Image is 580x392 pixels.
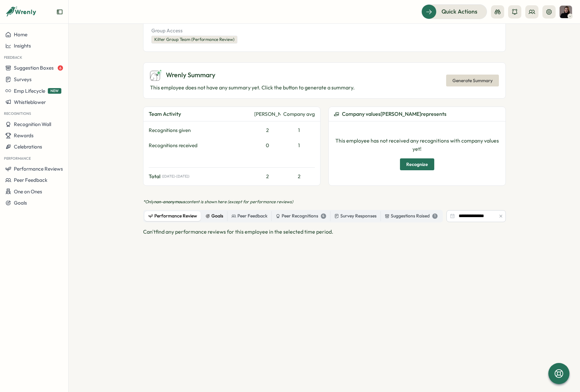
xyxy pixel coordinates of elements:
[14,99,46,105] span: Whistleblower
[342,110,446,118] span: Company values [PERSON_NAME] represents
[432,213,438,219] div: 1
[149,127,252,134] div: Recognitions given
[442,7,477,16] span: Quick Actions
[452,75,493,86] span: Generate Summary
[14,31,27,38] span: Home
[205,212,223,220] div: Goals
[56,9,63,15] button: Expand sidebar
[446,75,499,86] button: Generate Summary
[143,199,506,205] p: *Only content is shown here (except for performance reviews)
[231,212,267,220] div: Peer Feedback
[154,199,185,204] span: non-anonymous
[14,177,47,183] span: Peer Feedback
[254,111,281,118] div: [PERSON_NAME]
[283,173,315,180] div: 2
[148,212,197,220] div: Performance Review
[14,144,42,150] span: Celebrations
[151,27,498,34] p: Group Access
[48,88,61,94] span: NEW
[58,65,63,71] span: 6
[149,173,161,180] span: Total
[254,173,281,180] div: 2
[162,174,189,179] span: ( [DATE] - [DATE] )
[385,212,438,220] div: Suggestions Raised
[14,132,34,139] span: Rewards
[166,70,215,80] span: Wrenly Summary
[14,121,51,127] span: Recognition Wall
[254,127,281,134] div: 2
[149,110,252,118] div: Team Activity
[150,83,355,92] p: This employee does not have any summary yet. Click the button to generate a summary.
[14,65,54,71] span: Suggestion Boxes
[14,200,27,206] span: Goals
[334,212,377,220] div: Survey Responses
[254,142,281,149] div: 0
[14,88,45,94] span: Emp Lifecycle
[406,159,428,170] span: Recognize
[14,76,32,82] span: Surveys
[283,111,315,118] div: Company avg
[560,6,572,18] img: Andrea V. Farruggio
[14,166,63,172] span: Performance Reviews
[283,127,315,134] div: 1
[276,212,326,220] div: Peer Recognitions
[334,137,500,153] p: This employee has not received any recognitions with company values yet!
[400,158,434,170] button: Recognize
[143,228,333,235] span: Can't find any performance reviews for this employee in the selected time period.
[283,142,315,149] div: 1
[151,36,237,44] div: Kilter Group Team (Performance Review)
[149,142,252,149] div: Recognitions received
[421,4,487,19] button: Quick Actions
[321,213,326,219] div: 4
[14,43,31,49] span: Insights
[14,188,42,195] span: One on Ones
